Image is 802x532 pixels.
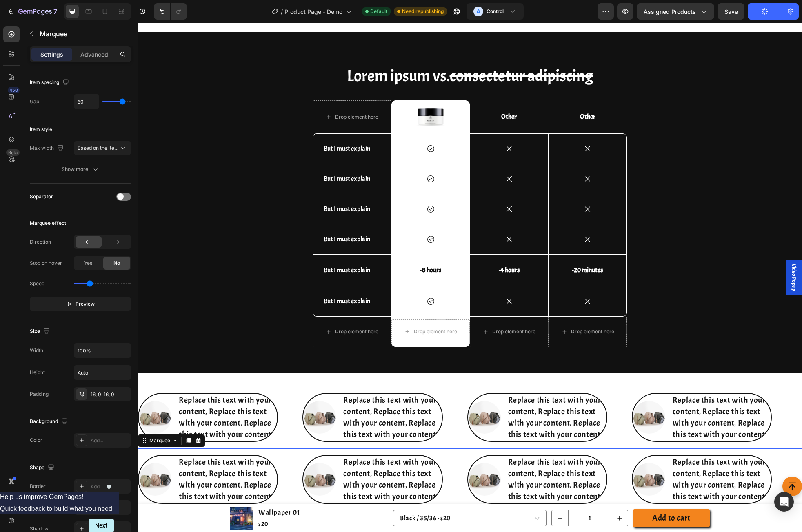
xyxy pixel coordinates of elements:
[495,440,528,473] img: image_demo.jpg
[186,122,243,130] p: But I must explain
[80,50,108,59] p: Advanced
[6,149,20,156] div: Beta
[186,212,243,221] p: But I must explain
[91,437,129,444] div: Add...
[355,306,398,312] div: Drop element here
[8,87,20,93] div: 450
[30,280,44,287] div: Speed
[370,8,387,15] span: Default
[76,300,95,308] span: Preview
[644,7,696,16] span: Assigned Products
[138,23,802,532] iframe: Design area
[166,378,198,411] img: image_demo.jpg
[724,8,738,15] span: Save
[535,372,633,417] p: Replace this text with your content, Replace this text with your content, Replace this text with ...
[637,3,714,20] button: Assigned Products
[198,91,241,98] div: Drop element here
[186,182,243,191] p: But I must explain
[30,347,43,354] div: Width
[411,202,489,231] div: Background Image
[74,141,131,155] button: Based on the item count
[431,488,474,503] input: quantity
[255,243,331,252] p: -8 hours
[433,306,477,312] div: Drop element here
[10,414,34,421] div: Marquee
[30,193,53,200] div: Separator
[120,496,163,507] div: $20
[30,369,45,376] div: Height
[186,243,243,252] p: But I must explain
[198,306,241,312] div: Drop element here
[154,3,187,20] div: Undo/Redo
[335,243,408,252] p: -4 hours
[74,365,131,380] input: Auto
[53,7,57,16] p: 7
[1,440,34,473] img: image_demo.jpg
[30,77,71,88] div: Item spacing
[62,165,100,173] div: Show more
[30,143,65,154] div: Max width
[30,98,39,105] div: Gap
[371,372,468,417] p: Replace this text with your content, Replace this text with your content, Replace this text with ...
[495,486,572,504] button: Add to cart
[41,434,139,479] p: Replace this text with your content, Replace this text with your content, Replace this text with ...
[30,126,52,133] div: Item style
[74,94,99,109] input: Auto
[774,492,794,512] div: Open Intercom Messenger
[278,80,308,108] img: gempages_432750572815254551-ed277097-1547-4c82-9ab3-bfc670e67ef5.png
[30,219,66,227] div: Marquee effect
[411,232,489,263] div: Background Image
[74,343,131,358] input: Auto
[30,162,131,177] button: Show more
[3,3,61,20] button: 7
[30,238,51,246] div: Direction
[30,297,131,311] button: Preview
[652,241,660,268] span: Video Popup
[474,488,490,503] button: increment
[89,519,114,532] button: Next question
[411,171,489,201] div: Background Image
[718,3,744,20] button: Save
[30,416,69,427] div: Background
[175,42,489,64] h2: Lorem ipsum vs.
[371,434,468,479] p: Replace this text with your content, Replace this text with your content, Replace this text with ...
[515,490,553,501] div: Add to cart
[476,7,480,16] p: A
[40,29,128,39] p: Marquee
[495,378,528,411] img: image_demo.jpg
[535,434,633,479] p: Replace this text with your content, Replace this text with your content, Replace this text with ...
[206,434,303,479] p: Replace this text with your content, Replace this text with your content, Replace this text with ...
[414,243,486,252] p: -20 minutes
[411,111,489,141] div: Background Image
[276,306,320,312] div: Drop element here
[30,437,42,444] div: Color
[281,7,283,16] span: /
[284,7,342,16] span: Product Page - Demo
[206,372,303,417] p: Replace this text with your content, Replace this text with your content, Replace this text with ...
[411,141,489,171] div: Background Image
[120,483,163,496] h1: Wallpaper 01
[402,8,444,15] span: Need republishing
[30,390,49,398] div: Padding
[331,378,363,411] img: image_demo.jpg
[91,391,129,398] div: 16, 0, 16, 0
[30,462,56,473] div: Shape
[312,43,455,63] s: consectetur adipiscing
[104,482,114,492] button: Hide survey
[414,488,431,503] button: decrement
[1,378,34,411] img: image_demo.jpg
[412,90,489,98] p: Other
[166,440,198,473] img: image_demo.jpg
[41,372,139,417] p: Replace this text with your content, Replace this text with your content, Replace this text with ...
[487,7,504,16] h3: Control
[333,90,410,98] p: Other
[30,259,62,267] div: Stop on hover
[186,274,243,283] p: But I must explain
[113,259,120,267] span: No
[186,152,243,160] p: But I must explain
[467,3,524,20] button: AControl
[30,326,51,337] div: Size
[40,50,63,59] p: Settings
[84,259,92,267] span: Yes
[78,145,133,151] span: Based on the item count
